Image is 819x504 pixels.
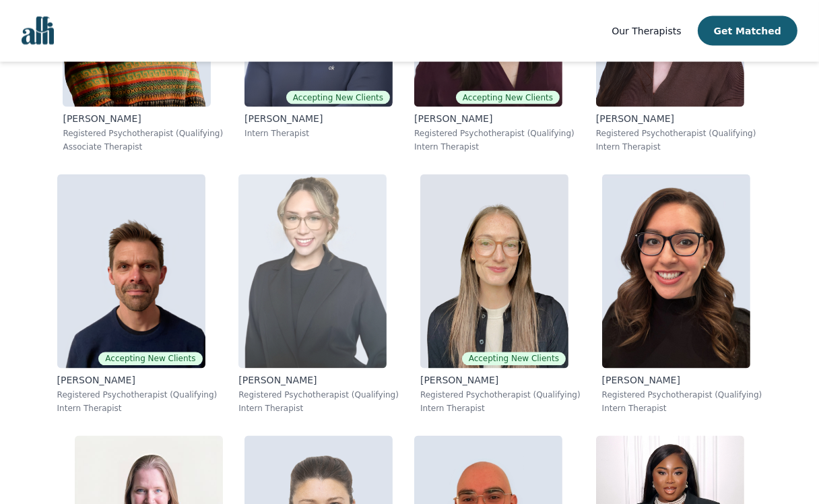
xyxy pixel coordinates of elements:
[57,374,218,387] p: [PERSON_NAME]
[420,175,568,369] img: Holly_Gunn
[456,91,560,104] span: Accepting New Clients
[462,352,566,366] span: Accepting New Clients
[238,175,387,369] img: Olivia_Moore
[420,390,581,401] p: Registered Psychotherapist (Qualifying)
[98,352,202,366] span: Accepting New Clients
[57,390,218,401] p: Registered Psychotherapist (Qualifying)
[238,390,399,401] p: Registered Psychotherapist (Qualifying)
[602,175,750,369] img: Minerva_Acevedo
[409,164,591,425] a: Holly_GunnAccepting New Clients[PERSON_NAME]Registered Psychotherapist (Qualifying)Intern Therapist
[63,113,223,126] p: [PERSON_NAME]
[22,17,54,45] img: alli logo
[602,404,762,414] p: Intern Therapist
[596,129,756,139] p: Registered Psychotherapist (Qualifying)
[244,129,393,139] p: Intern Therapist
[612,26,681,36] span: Our Therapists
[286,91,390,104] span: Accepting New Clients
[420,374,581,387] p: [PERSON_NAME]
[420,404,581,414] p: Intern Therapist
[602,390,762,401] p: Registered Psychotherapist (Qualifying)
[238,404,399,414] p: Intern Therapist
[46,164,228,425] a: Todd_SchiedelAccepting New Clients[PERSON_NAME]Registered Psychotherapist (Qualifying)Intern Ther...
[596,113,756,126] p: [PERSON_NAME]
[414,129,575,139] p: Registered Psychotherapist (Qualifying)
[414,113,575,126] p: [PERSON_NAME]
[228,164,409,425] a: Olivia_Moore[PERSON_NAME]Registered Psychotherapist (Qualifying)Intern Therapist
[698,16,797,46] button: Get Matched
[57,175,205,369] img: Todd_Schiedel
[591,164,773,425] a: Minerva_Acevedo[PERSON_NAME]Registered Psychotherapist (Qualifying)Intern Therapist
[57,404,218,414] p: Intern Therapist
[63,129,223,139] p: Registered Psychotherapist (Qualifying)
[414,142,575,153] p: Intern Therapist
[63,142,223,153] p: Associate Therapist
[596,142,756,153] p: Intern Therapist
[244,113,393,126] p: [PERSON_NAME]
[612,23,681,39] a: Our Therapists
[238,374,399,387] p: [PERSON_NAME]
[602,374,762,387] p: [PERSON_NAME]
